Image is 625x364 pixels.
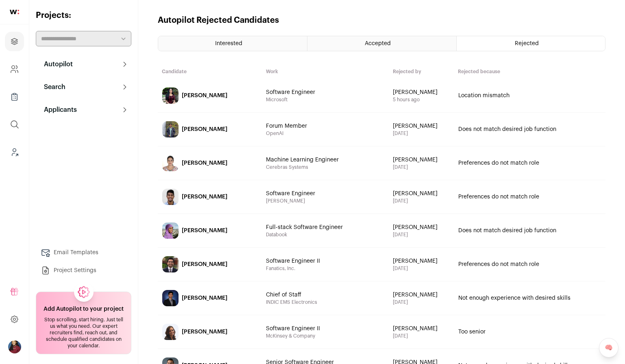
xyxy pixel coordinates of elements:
[182,125,227,133] div: [PERSON_NAME]
[182,92,227,100] div: [PERSON_NAME]
[454,282,605,314] a: Not enough experience with desired skills
[158,15,279,26] h1: Autopilot Rejected Candidates
[36,262,131,279] a: Project Settings
[266,299,385,305] span: INDIC EMS Electronics
[393,325,450,333] span: [PERSON_NAME]
[158,282,261,314] a: [PERSON_NAME]
[158,79,261,112] a: [PERSON_NAME]
[158,181,261,213] a: [PERSON_NAME]
[266,291,364,299] span: Chief of Staff
[162,290,179,306] img: 685cffe27f37c0568365cf5330b59955d1be7d49f0fb38f74c4817413ff50e82
[266,325,364,333] span: Software Engineer II
[393,122,450,130] span: [PERSON_NAME]
[393,265,450,272] span: [DATE]
[5,59,24,79] a: Company and ATS Settings
[266,156,364,164] span: Machine Learning Engineer
[158,248,261,281] a: [PERSON_NAME]
[36,244,131,261] a: Email Templates
[266,164,385,170] span: Cerebras Systems
[365,41,391,46] span: Accepted
[454,316,605,348] a: Too senior
[393,291,450,299] span: [PERSON_NAME]
[182,159,227,167] div: [PERSON_NAME]
[393,156,450,164] span: [PERSON_NAME]
[8,340,21,353] img: 10010497-medium_jpg
[454,181,605,213] a: Preferences do not match role
[44,305,124,313] h2: Add Autopilot to your project
[266,88,364,96] span: Software Engineer
[182,294,227,302] div: [PERSON_NAME]
[393,333,450,339] span: [DATE]
[215,41,242,46] span: Interested
[162,222,179,239] img: 472a2262046eefe3c3cd89fd5de2509d5117aa153f174ce706f711e50c65cc3a.jpg
[393,190,450,198] span: [PERSON_NAME]
[162,155,179,171] img: 7d6e55e45110d3be4ae12f55be0a218cf0891738abf16804c3e460c1d095a20d
[158,64,262,79] th: Candidate
[36,56,131,72] button: Autopilot
[389,64,454,79] th: Rejected by
[158,147,261,179] a: [PERSON_NAME]
[393,130,450,137] span: [DATE]
[266,198,385,204] span: [PERSON_NAME]
[266,265,385,272] span: Fanatics, Inc.
[454,248,605,281] a: Preferences do not match role
[39,82,65,92] p: Search
[182,227,227,235] div: [PERSON_NAME]
[307,36,456,51] a: Accepted
[393,299,450,305] span: [DATE]
[162,121,179,137] img: da3e5f89d887f725578b589299f2d359fe719b630e59b9d5ad659158ad3b1431
[393,257,450,265] span: [PERSON_NAME]
[158,214,261,247] a: [PERSON_NAME]
[162,256,179,272] img: d157a2035faee0a4761435ca79cc2b09e78501f5e7a8b119c9e575cdf9bd45bb
[393,223,450,231] span: [PERSON_NAME]
[393,88,450,96] span: [PERSON_NAME]
[262,64,389,79] th: Work
[266,333,385,339] span: McKinsey & Company
[162,324,179,340] img: 5d02394bdf646823e8a4009b953bf4b85c7fb50ca054d45dbf0e862d14da2118
[266,257,364,265] span: Software Engineer II
[266,96,385,103] span: Microsoft
[266,122,364,130] span: Forum Member
[266,130,385,137] span: OpenAI
[39,59,73,69] p: Autopilot
[393,164,450,170] span: [DATE]
[454,113,605,146] a: Does not match desired job function
[266,231,385,238] span: Databook
[36,102,131,118] button: Applicants
[8,340,21,353] button: Open dropdown
[182,193,227,201] div: [PERSON_NAME]
[393,231,450,238] span: [DATE]
[36,79,131,95] button: Search
[41,316,126,349] div: Stop scrolling, start hiring. Just tell us what you need. Our expert recruiters find, reach out, ...
[158,36,307,51] a: Interested
[162,189,179,205] img: 348fa205e9960d820e2a3d1c821deedf2bff1299a1a033edd3f4708f7da154c9
[454,214,605,247] a: Does not match desired job function
[158,113,261,146] a: [PERSON_NAME]
[5,87,24,107] a: Company Lists
[5,32,24,51] a: Projects
[36,292,131,354] a: Add Autopilot to your project Stop scrolling, start hiring. Just tell us what you need. Our exper...
[599,338,618,357] a: 🧠
[393,198,450,204] span: [DATE]
[454,64,605,79] th: Rejected because
[182,328,227,336] div: [PERSON_NAME]
[182,260,227,268] div: [PERSON_NAME]
[158,316,261,348] a: [PERSON_NAME]
[393,96,450,103] span: 5 hours ago
[10,10,19,14] img: wellfound-shorthand-0d5821cbd27db2630d0214b213865d53afaa358527fdda9d0ea32b1df1b89c2c.svg
[39,105,77,115] p: Applicants
[454,147,605,179] a: Preferences do not match role
[454,79,605,112] a: Location mismatch
[162,87,179,104] img: 1db16fb924ed4e497198635543aa790aa443d42865179fc32e9342975e398b4f.jpg
[515,41,539,46] span: Rejected
[266,223,364,231] span: Full-stack Software Engineer
[266,190,364,198] span: Software Engineer
[5,142,24,162] a: Leads (Backoffice)
[36,10,131,21] h2: Projects:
